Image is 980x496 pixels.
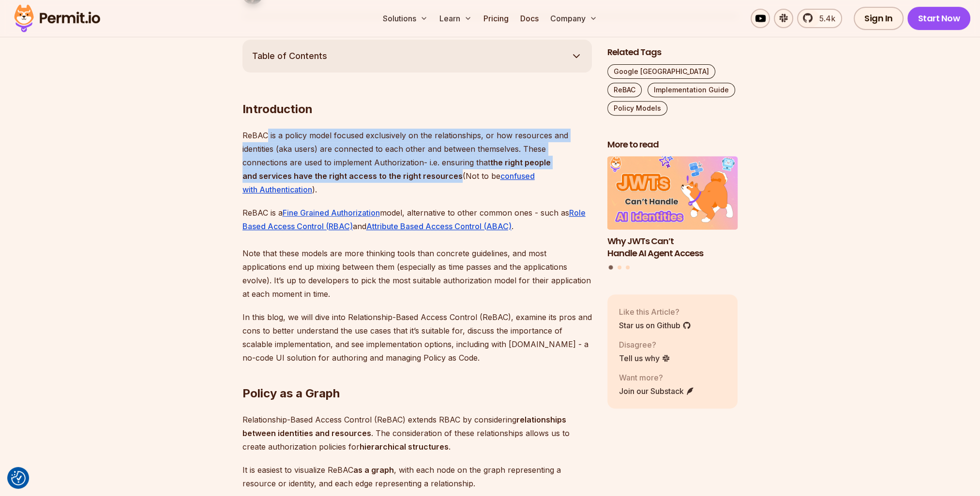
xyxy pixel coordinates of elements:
h2: More to read [607,139,738,151]
a: 5.4k [797,9,842,28]
img: Why JWTs Can’t Handle AI Agent Access [607,157,738,230]
a: Why JWTs Can’t Handle AI Agent AccessWhy JWTs Can’t Handle AI Agent Access [607,157,738,260]
span: Table of Contents [252,49,327,63]
button: Solutions [379,9,432,28]
p: Relationship-Based Access Control (ReBAC) extends RBAC by considering . The consideration of thes... [242,413,592,453]
a: Implementation Guide [648,83,735,97]
a: Star us on Github [619,320,691,331]
button: Table of Contents [242,40,592,73]
button: Consent Preferences [11,471,26,485]
strong: as a graph [353,465,394,475]
span: 5.4k [814,13,835,24]
button: Learn [436,9,476,28]
button: Go to slide 2 [618,266,621,270]
strong: hierarchical structures [360,442,449,452]
a: Pricing [480,9,513,28]
a: Role Based Access Control (RBAC) [242,208,586,231]
strong: relationships between identities and resources [242,415,566,438]
h3: Why JWTs Can’t Handle AI Agent Access [607,235,738,260]
p: Want more? [619,372,694,383]
p: ReBAC is a model, alternative to other common ones - such as and . Note that these models are mor... [242,206,592,301]
a: Attribute Based Access Control (ABAC) [366,221,512,231]
strong: the right people and services have the right access to the right resources [242,158,551,181]
img: Permit logo [10,2,105,35]
a: Fine Grained Authorization [283,208,380,218]
a: Join our Substack [619,385,694,397]
a: Docs [516,9,543,28]
li: 1 of 3 [607,157,738,260]
a: Google [GEOGRAPHIC_DATA] [607,64,715,79]
p: Like this Article? [619,306,691,318]
a: confused with Authentication [242,171,535,194]
h2: Policy as a Graph [242,347,592,401]
a: Start Now [907,7,971,30]
p: It is easiest to visualize ReBAC , with each node on the graph representing a resource or identit... [242,463,592,490]
a: Sign In [854,7,904,30]
img: Revisit consent button [11,471,26,485]
p: Disagree? [619,339,670,350]
h2: Introduction [242,63,592,117]
div: Posts [607,157,738,271]
button: Company [546,9,601,28]
p: ReBAC is a policy model focused exclusively on the relationships, or how resources and identities... [242,129,592,196]
a: Policy Models [607,101,667,116]
button: Go to slide 3 [626,266,630,270]
h2: Related Tags [607,46,738,58]
a: ReBAC [607,83,642,97]
p: In this blog, we will dive into Relationship-Based Access Control (ReBAC), examine its pros and c... [242,310,592,365]
button: Go to slide 1 [609,265,613,270]
a: Tell us why [619,352,670,364]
